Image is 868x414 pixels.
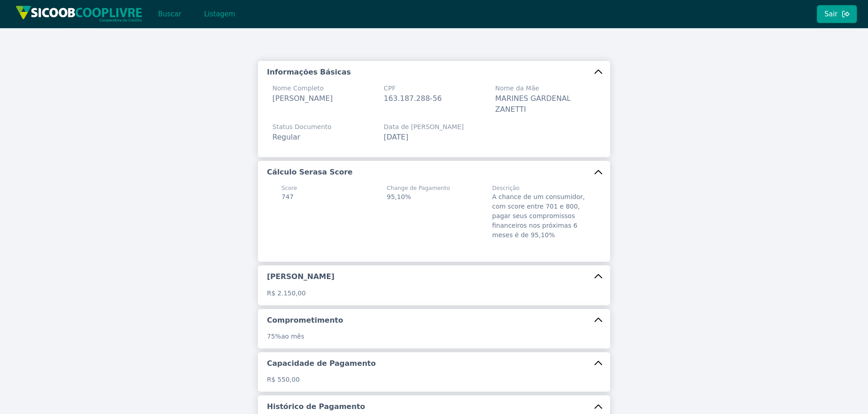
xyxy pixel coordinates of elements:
span: CPF [384,84,442,93]
h5: Cálculo Serasa Score [267,167,353,177]
span: R$ 550,00 [267,376,300,383]
span: 75% [267,333,281,340]
span: Data de [PERSON_NAME] [384,122,464,132]
span: 95,10% [387,193,411,200]
button: Cálculo Serasa Score [258,161,610,184]
span: Change de Pagamento [387,184,450,192]
button: Buscar [150,5,189,23]
span: MARINES GARDENAL ZANETTI [495,94,571,114]
span: 163.187.288-56 [384,94,442,103]
h5: [PERSON_NAME] [267,272,335,282]
h5: Informações Básicas [267,67,351,77]
p: ao mês [267,332,601,341]
span: Score [281,184,297,192]
span: [DATE] [384,133,408,141]
span: A chance de um consumidor, com score entre 701 e 800, pagar seus compromissos financeiros nos pró... [492,193,585,239]
span: Descrição [492,184,587,192]
h5: Comprometimento [267,315,343,325]
span: R$ 2.150,00 [267,289,306,297]
button: Sair [817,5,857,23]
span: [PERSON_NAME] [272,94,333,103]
span: Nome da Mãe [495,84,596,93]
button: [PERSON_NAME] [258,265,610,288]
span: Regular [272,133,300,141]
button: Listagem [196,5,243,23]
button: Comprometimento [258,309,610,332]
span: Status Documento [272,122,331,132]
img: img/sicoob_cooplivre.png [15,5,143,22]
h5: Histórico de Pagamento [267,402,365,412]
span: Nome Completo [272,84,333,93]
h5: Capacidade de Pagamento [267,359,376,369]
span: 747 [281,193,294,200]
button: Informações Básicas [258,61,610,84]
button: Capacidade de Pagamento [258,352,610,375]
